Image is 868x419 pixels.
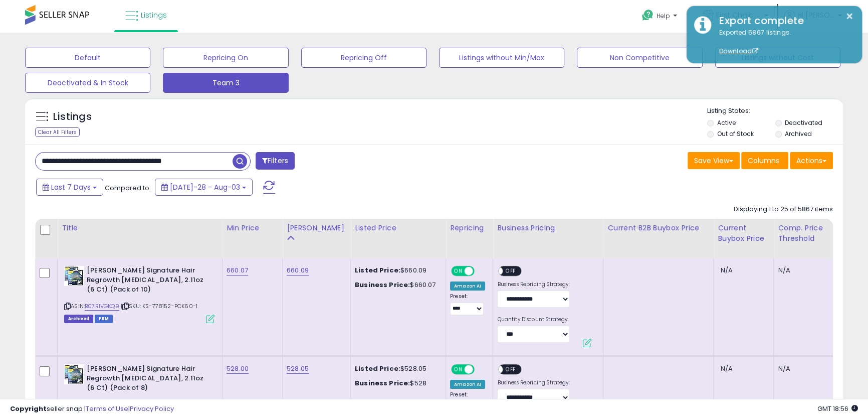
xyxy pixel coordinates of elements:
[734,205,833,214] div: Displaying 1 to 25 of 5867 items
[718,223,769,244] div: Current Buybox Price
[785,118,822,127] label: Deactivated
[64,364,84,384] img: 51NnbmSVkYL._SL40_.jpg
[641,9,654,22] i: Get Help
[287,223,346,233] div: [PERSON_NAME]
[720,265,732,275] span: N/A
[10,404,47,413] strong: Copyright
[105,183,151,193] span: Compared to:
[452,267,465,275] span: ON
[141,10,167,20] span: Listings
[712,28,854,56] div: Exported 5867 listings.
[450,223,489,233] div: Repricing
[778,223,829,244] div: Comp. Price Threshold
[355,364,400,373] b: Listed Price:
[707,106,843,116] p: Listing States:
[817,404,858,413] span: 2025-08-11 18:56 GMT
[86,404,128,413] a: Terms of Use
[503,267,519,275] span: OFF
[62,223,218,233] div: Title
[717,118,735,127] label: Active
[163,73,288,93] button: Team 3
[497,316,570,323] label: Quantity Discount Strategy:
[778,364,826,373] div: N/A
[355,379,438,388] div: $528
[720,364,732,373] span: N/A
[741,152,788,169] button: Columns
[287,364,309,374] a: 528.05
[170,182,240,192] span: [DATE]-28 - Aug-03
[785,129,812,138] label: Archived
[85,302,119,311] a: B07R1VGKQ9
[301,48,426,68] button: Repricing Off
[53,110,92,124] h5: Listings
[355,281,438,290] div: $660.07
[87,266,208,297] b: [PERSON_NAME] Signature Hair Regrowth [MEDICAL_DATA], 2.11oz (6 Ct) (Pack of 10)
[95,315,113,323] span: FBM
[25,73,150,93] button: Deactivated & In Stock
[790,152,833,169] button: Actions
[634,2,687,33] a: Help
[450,293,485,316] div: Preset:
[355,364,438,373] div: $528.05
[36,179,103,196] button: Last 7 Days
[607,223,709,233] div: Current B2B Buybox Price
[64,266,214,322] div: ASIN:
[503,365,519,374] span: OFF
[227,364,249,374] a: 528.00
[355,280,410,290] b: Business Price:
[688,152,740,169] button: Save View
[748,156,779,166] span: Columns
[712,14,854,28] div: Export complete
[778,266,826,275] div: N/A
[51,182,91,192] span: Last 7 Days
[439,48,564,68] button: Listings without Min/Max
[473,267,489,275] span: OFF
[87,364,208,395] b: [PERSON_NAME] Signature Hair Regrowth [MEDICAL_DATA], 2.11oz (6 Ct) (Pack of 8)
[227,223,278,233] div: Min Price
[450,380,485,389] div: Amazon AI
[25,48,150,68] button: Default
[473,365,489,374] span: OFF
[719,47,758,55] a: Download
[450,282,485,291] div: Amazon AI
[450,391,485,414] div: Preset:
[64,266,84,286] img: 51NnbmSVkYL._SL40_.jpg
[497,281,570,288] label: Business Repricing Strategy:
[163,48,288,68] button: Repricing On
[10,404,174,414] div: seller snap | |
[355,223,442,233] div: Listed Price
[355,265,400,275] b: Listed Price:
[452,365,465,374] span: ON
[355,378,410,388] b: Business Price:
[577,48,702,68] button: Non Competitive
[155,179,253,196] button: [DATE]-28 - Aug-03
[121,302,197,310] span: | SKU: KS-778152-PCK60-1
[355,266,438,275] div: $660.09
[64,315,93,323] span: Listings that have been deleted from Seller Central
[657,12,670,20] span: Help
[287,265,309,275] a: 660.09
[130,404,174,413] a: Privacy Policy
[256,152,295,170] button: Filters
[227,265,248,275] a: 660.07
[497,379,570,386] label: Business Repricing Strategy:
[497,223,599,233] div: Business Pricing
[35,127,80,137] div: Clear All Filters
[717,129,753,138] label: Out of Stock
[845,10,853,23] button: ×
